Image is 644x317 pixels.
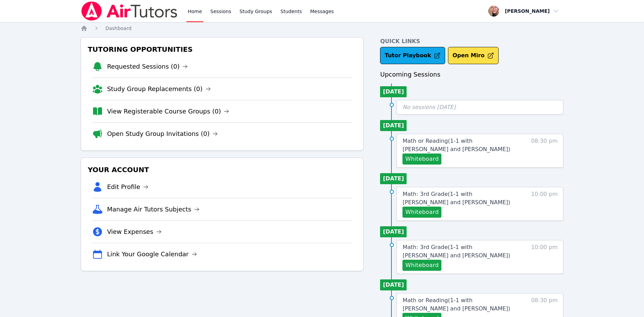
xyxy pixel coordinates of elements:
button: Open Miro [448,47,499,64]
a: Manage Air Tutors Subjects [107,205,200,214]
a: Math: 3rd Grade(1-1 with [PERSON_NAME] and [PERSON_NAME]) [402,190,519,207]
li: [DATE] [380,173,407,184]
a: Math or Reading(1-1 with [PERSON_NAME] and [PERSON_NAME]) [402,296,519,313]
span: Math or Reading ( 1-1 with [PERSON_NAME] and [PERSON_NAME] ) [402,138,510,152]
span: 08:30 pm [531,137,558,165]
h4: Quick Links [380,37,563,46]
li: [DATE] [380,120,407,131]
span: Dashboard [105,26,132,31]
h3: Tutoring Opportunities [86,43,358,56]
a: Requested Sessions (0) [107,62,188,71]
li: [DATE] [380,279,407,290]
button: Whiteboard [402,153,441,165]
a: Edit Profile [107,182,149,192]
h3: Your Account [86,164,358,176]
span: 10:00 pm [531,190,558,218]
a: Math: 3rd Grade(1-1 with [PERSON_NAME] and [PERSON_NAME]) [402,243,519,260]
li: [DATE] [380,86,407,97]
span: No sessions [DATE] [402,104,456,110]
span: Math or Reading ( 1-1 with [PERSON_NAME] and [PERSON_NAME] ) [402,297,510,312]
a: View Registerable Course Groups (0) [107,107,229,116]
li: [DATE] [380,226,407,237]
a: Tutor Playbook [380,47,445,64]
a: View Expenses [107,227,162,237]
a: Open Study Group Invitations (0) [107,129,218,139]
img: Air Tutors [81,1,178,21]
span: Math: 3rd Grade ( 1-1 with [PERSON_NAME] and [PERSON_NAME] ) [402,191,510,206]
a: Study Group Replacements (0) [107,84,211,94]
span: Messages [310,8,334,15]
button: Whiteboard [402,207,441,218]
a: Dashboard [105,25,132,32]
nav: Breadcrumb [81,25,564,32]
a: Math or Reading(1-1 with [PERSON_NAME] and [PERSON_NAME]) [402,137,519,153]
span: 10:00 pm [531,243,558,271]
span: Math: 3rd Grade ( 1-1 with [PERSON_NAME] and [PERSON_NAME] ) [402,244,510,259]
button: Whiteboard [402,260,441,271]
a: Link Your Google Calendar [107,249,197,259]
h3: Upcoming Sessions [380,70,563,79]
